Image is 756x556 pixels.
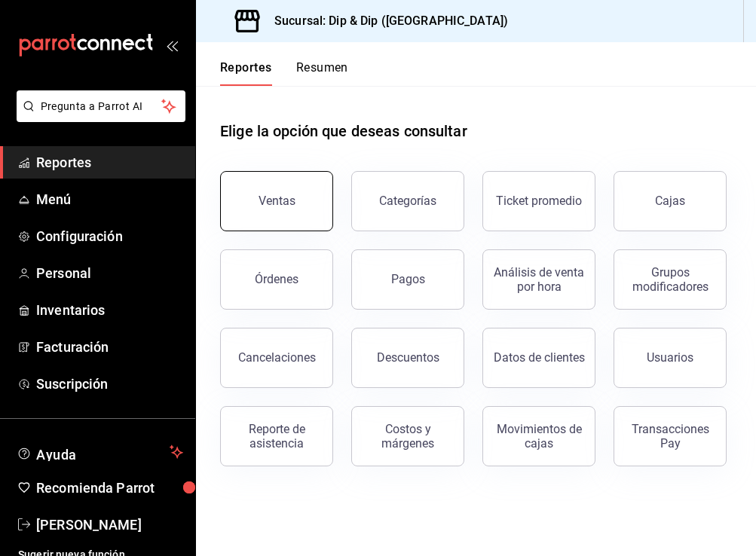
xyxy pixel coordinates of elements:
[614,171,727,231] button: Cajas
[482,406,595,466] button: Movimientos de cajas
[361,422,455,451] div: Costos y márgenes
[351,406,464,466] button: Costos y márgenes
[220,120,467,142] h1: Elige la opción que deseas consultar
[655,194,685,208] div: Cajas
[482,249,595,310] button: Análisis de venta por hora
[379,194,436,208] div: Categorías
[220,249,333,310] button: Órdenes
[17,90,185,122] button: Pregunta a Parrot AI
[482,328,595,388] button: Datos de clientes
[220,60,272,86] button: Reportes
[220,60,348,86] div: navigation tabs
[36,263,183,283] span: Personal
[623,265,717,294] div: Grupos modificadores
[220,171,333,231] button: Ventas
[351,171,464,231] button: Categorías
[36,374,183,394] span: Suscripción
[36,152,183,173] span: Reportes
[296,60,348,86] button: Resumen
[614,249,727,310] button: Grupos modificadores
[494,350,585,365] div: Datos de clientes
[36,515,183,535] span: [PERSON_NAME]
[220,406,333,466] button: Reporte de asistencia
[11,109,185,125] a: Pregunta a Parrot AI
[41,99,162,115] span: Pregunta a Parrot AI
[230,422,323,451] div: Reporte de asistencia
[36,300,183,320] span: Inventarios
[614,406,727,466] button: Transacciones Pay
[255,272,298,286] div: Órdenes
[351,328,464,388] button: Descuentos
[482,171,595,231] button: Ticket promedio
[496,194,582,208] div: Ticket promedio
[220,328,333,388] button: Cancelaciones
[377,350,439,365] div: Descuentos
[166,39,178,51] button: open_drawer_menu
[36,478,183,498] span: Recomienda Parrot
[492,422,586,451] div: Movimientos de cajas
[36,226,183,246] span: Configuración
[351,249,464,310] button: Pagos
[36,189,183,209] span: Menú
[647,350,693,365] div: Usuarios
[492,265,586,294] div: Análisis de venta por hora
[36,337,183,357] span: Facturación
[391,272,425,286] div: Pagos
[623,422,717,451] div: Transacciones Pay
[262,12,508,30] h3: Sucursal: Dip & Dip ([GEOGRAPHIC_DATA])
[614,328,727,388] button: Usuarios
[259,194,295,208] div: Ventas
[36,443,164,461] span: Ayuda
[238,350,316,365] div: Cancelaciones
